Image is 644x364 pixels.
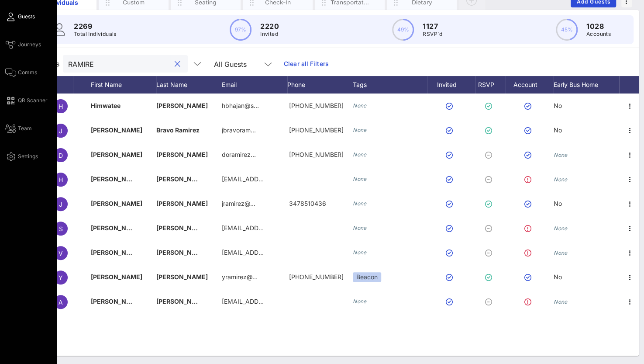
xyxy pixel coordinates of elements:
a: QR Scanner [5,95,48,106]
p: doramirez… [222,142,256,167]
p: 1028 [586,21,611,31]
a: Settings [5,151,38,162]
span: Himwatee [91,102,121,109]
i: None [554,250,568,256]
i: None [353,298,367,305]
span: H [59,176,63,184]
span: Guests [18,13,35,21]
span: A [59,298,63,306]
span: [PERSON_NAME] [91,224,142,232]
p: 1127 [423,21,442,31]
div: Beacon [353,272,381,282]
p: Accounts [586,30,611,38]
span: [PERSON_NAME] [91,298,142,305]
i: None [353,225,367,231]
i: None [353,127,367,133]
span: V [59,250,63,257]
span: Journeys [18,41,41,49]
span: [PERSON_NAME] [156,273,208,281]
span: 3478510436 [289,200,326,207]
span: QR Scanner [18,97,48,104]
p: hbhajan@s… [222,94,259,118]
span: [PERSON_NAME] [91,273,142,281]
span: +13475538016 [289,126,344,134]
span: j [59,201,62,208]
span: [PERSON_NAME] [156,298,208,305]
p: 2269 [74,21,117,31]
div: Tags [353,76,427,94]
span: [PERSON_NAME] [91,151,142,158]
p: RSVP`d [423,30,442,38]
div: Last Name [156,76,222,94]
i: None [554,298,568,305]
i: None [353,200,367,207]
span: [PERSON_NAME] [91,249,142,256]
span: [EMAIL_ADDRESS][DOMAIN_NAME] [222,249,327,256]
p: 2220 [260,21,279,31]
p: yramirez@… [222,265,258,289]
span: [PERSON_NAME] [156,175,208,183]
div: All Guests [214,60,247,68]
button: clear icon [175,60,180,69]
i: None [554,152,568,158]
span: [EMAIL_ADDRESS][DOMAIN_NAME] [222,224,327,232]
span: Settings [18,153,38,160]
div: Account [506,76,554,94]
span: [EMAIL_ADDRESS][DOMAIN_NAME] [222,298,327,305]
span: [PERSON_NAME] [156,102,208,109]
span: +16462841852 [289,102,344,109]
a: Clear all Filters [284,59,329,69]
span: No [554,102,562,109]
span: Comms [18,69,37,76]
div: RSVP [475,76,506,94]
span: [EMAIL_ADDRESS][DOMAIN_NAME] [222,175,327,183]
span: D [59,152,63,159]
i: None [554,225,568,232]
div: Invited [427,76,475,94]
p: jramirez@… [222,191,255,216]
span: 347-260-7608 [289,151,344,158]
span: [PERSON_NAME] [91,175,142,183]
p: Invited [260,30,279,38]
i: None [353,102,367,109]
a: Guests [5,11,35,22]
p: jbravoram… [222,118,256,142]
a: Comms [5,67,37,78]
a: Journeys [5,39,41,50]
span: Bravo Ramirez [156,126,200,134]
div: Email [222,76,287,94]
span: [PERSON_NAME] [156,224,208,232]
div: First Name [91,76,156,94]
span: S [59,225,63,232]
div: Early Bus Home [554,76,619,94]
i: None [554,176,568,183]
span: [PERSON_NAME] [156,249,208,256]
span: H [59,103,63,110]
span: Team [18,125,32,132]
i: None [353,176,367,182]
span: [PERSON_NAME] [156,151,208,158]
span: J [59,127,62,135]
i: None [353,151,367,158]
p: Total Individuals [74,30,117,38]
span: No [554,273,562,281]
span: [PERSON_NAME] [156,200,208,207]
span: No [554,126,562,134]
span: Y [59,274,63,281]
span: +18455199142 [289,273,344,281]
span: [PERSON_NAME] [91,200,142,207]
a: Team [5,123,32,134]
div: All Guests [209,55,279,73]
span: No [554,200,562,207]
i: None [353,249,367,256]
div: Phone [287,76,353,94]
span: [PERSON_NAME] [91,126,142,134]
